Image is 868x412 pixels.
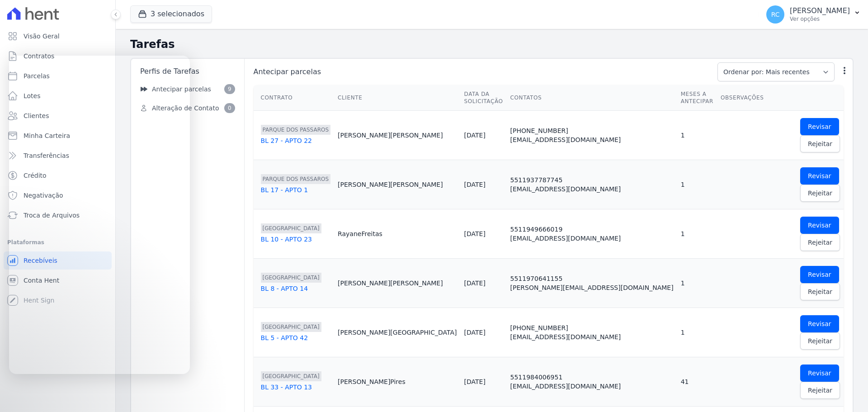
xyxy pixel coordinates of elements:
div: [PHONE_NUMBER] [EMAIL_ADDRESS][DOMAIN_NAME] [510,126,674,144]
div: [PERSON_NAME] [PERSON_NAME] [338,180,457,189]
th: Contatos [507,85,677,111]
a: Revisar [800,217,839,234]
div: BL 33 - APTO 13 [261,383,331,392]
div: BL 17 - APTO 1 [261,185,331,194]
span: RC [771,11,780,18]
p: Ver opções [790,15,850,23]
span: Visão Geral [24,32,60,41]
a: Rejeitar [800,135,840,152]
h2: Tarefas [130,36,854,52]
a: Conta Hent [4,271,112,289]
span: PARQUE DOS PASSAROS [261,125,331,135]
p: [PERSON_NAME] [790,6,850,15]
button: 3 selecionados [130,5,212,23]
span: [GEOGRAPHIC_DATA] [261,273,321,283]
span: Revisar [808,122,831,131]
div: BL 5 - APTO 42 [261,333,331,342]
a: Contratos [4,47,112,65]
a: Revisar [800,315,839,332]
a: Parcelas [4,67,112,85]
span: Rejeitar [808,189,832,198]
div: [PERSON_NAME] [GEOGRAPHIC_DATA] [338,328,457,337]
iframe: Intercom live chat [9,381,31,403]
div: [PERSON_NAME] Pires [338,377,457,386]
a: Minha Carteira [4,127,112,145]
span: [GEOGRAPHIC_DATA] [261,223,321,233]
div: 5511949666019 [EMAIL_ADDRESS][DOMAIN_NAME] [510,225,674,243]
td: [DATE] [461,209,507,259]
th: Observações [717,85,797,111]
td: [DATE] [461,111,507,160]
th: Meses a antecipar [677,85,717,111]
span: Revisar [808,319,831,328]
a: Revisar [800,118,839,135]
span: 9 [224,84,235,94]
th: Contrato [254,85,335,111]
a: Revisar [800,167,839,185]
span: [GEOGRAPHIC_DATA] [261,322,321,332]
div: 1 [681,279,713,288]
td: [DATE] [461,160,507,209]
a: Rejeitar [800,234,840,251]
a: Transferências [4,147,112,165]
div: BL 10 - APTO 23 [261,235,331,244]
a: Troca de Arquivos [4,206,112,224]
span: Revisar [808,221,831,230]
div: [PHONE_NUMBER] [EMAIL_ADDRESS][DOMAIN_NAME] [510,323,674,341]
div: 41 [681,377,713,386]
th: Cliente [334,85,460,111]
a: Recebíveis [4,251,112,270]
div: 5511970641155 [PERSON_NAME][EMAIL_ADDRESS][DOMAIN_NAME] [510,274,674,292]
a: Negativação [4,186,112,204]
div: Plataformas [7,237,108,248]
a: Revisar [800,266,839,283]
span: Revisar [808,270,831,279]
div: 1 [681,131,713,140]
div: BL 8 - APTO 14 [261,284,331,293]
a: Rejeitar [800,382,840,399]
a: Clientes [4,107,112,125]
div: [PERSON_NAME] [PERSON_NAME] [338,279,457,288]
div: 1 [681,229,713,238]
iframe: Intercom live chat [9,56,190,374]
a: Revisar [800,365,839,382]
div: 1 [681,180,713,189]
th: Data da Solicitação [461,85,507,111]
td: [DATE] [461,357,507,407]
span: Rejeitar [808,238,832,247]
span: [GEOGRAPHIC_DATA] [261,371,321,381]
td: [DATE] [461,308,507,357]
div: 5511984006951 [EMAIL_ADDRESS][DOMAIN_NAME] [510,373,674,391]
a: Crédito [4,166,112,185]
button: RC [PERSON_NAME] Ver opções [759,2,868,27]
a: Rejeitar [800,332,840,350]
td: [DATE] [461,259,507,308]
span: Rejeitar [808,336,832,346]
span: Rejeitar [808,287,832,296]
span: Contratos [24,52,54,61]
span: Rejeitar [808,386,832,395]
div: 1 [681,328,713,337]
a: Rejeitar [800,283,840,300]
span: Antecipar parcelas [252,66,712,77]
a: Rejeitar [800,185,840,202]
div: 5511937787745 [EMAIL_ADDRESS][DOMAIN_NAME] [510,175,674,194]
div: BL 27 - APTO 22 [261,136,331,145]
span: 0 [224,103,235,113]
span: PARQUE DOS PASSAROS [261,174,331,184]
a: Visão Geral [4,27,112,45]
div: Rayane Freitas [338,229,457,238]
a: Lotes [4,87,112,105]
span: Rejeitar [808,139,832,148]
span: Revisar [808,369,831,378]
span: Revisar [808,171,831,180]
div: [PERSON_NAME] [PERSON_NAME] [338,131,457,140]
